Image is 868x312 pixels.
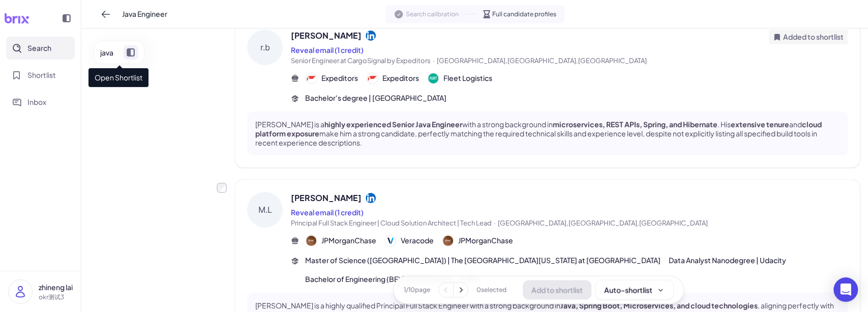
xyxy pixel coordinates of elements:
div: Open Intercom Messenger [833,277,858,302]
img: 公司logo [306,73,316,83]
span: · [433,56,435,65]
span: Full candidate profiles [492,10,556,19]
span: Fleet Logistics [443,73,492,83]
span: 0 selected [476,285,506,294]
strong: extensive tenure [731,120,789,129]
span: [PERSON_NAME] [291,192,362,204]
span: Expeditors [382,73,419,83]
span: JPMorganChase [458,235,513,246]
button: Inbox [6,91,75,114]
p: zhineng lai [39,282,73,293]
strong: highly experienced Senior Java Engineer [324,120,462,129]
span: Bachelor's degree | [GEOGRAPHIC_DATA] [305,93,446,103]
p: [PERSON_NAME] is a with a strong background in . His and make him a strong candidate, perfectly m... [255,120,840,148]
span: 1 / 10 page [404,285,430,294]
span: [GEOGRAPHIC_DATA],[GEOGRAPHIC_DATA],[GEOGRAPHIC_DATA] [437,56,647,65]
strong: cloud platform exposure [255,120,822,138]
span: Added to shortlist [783,32,844,42]
div: M.L [247,192,283,228]
span: [PERSON_NAME] [291,30,362,42]
button: java [94,41,144,64]
button: Reveal email (1 credit) [291,45,364,55]
div: Auto-shortlist [604,285,665,295]
span: Data Analyst Nanodegree | Udacity [669,255,786,266]
strong: microservices, REST APIs, Spring, and Hibernate [553,120,717,129]
span: Search calibration [406,10,459,19]
span: Bachelor of Engineering (BE) | [GEOGRAPHIC_DATA] [305,274,480,285]
img: 公司logo [443,236,453,246]
img: user_logo.png [9,280,32,303]
span: Shortlist [27,70,56,80]
span: java [100,47,119,58]
span: Master of Science ([GEOGRAPHIC_DATA]) | The [GEOGRAPHIC_DATA][US_STATE] at [GEOGRAPHIC_DATA] [305,255,661,266]
span: · [494,219,496,227]
span: Principal Full Stack Engineer | Cloud Solution Architect | Tech Lead [291,219,492,227]
span: Open Shortlist [88,68,148,87]
img: 公司logo [385,236,396,246]
span: [GEOGRAPHIC_DATA],[GEOGRAPHIC_DATA],[GEOGRAPHIC_DATA] [498,219,708,227]
span: JPMorganChase [321,235,376,246]
img: 公司logo [367,73,377,83]
label: Add to shortlist [217,183,227,193]
span: Inbox [27,97,46,107]
button: Search [6,37,75,60]
p: okr测试3 [39,293,73,302]
button: Auto-shortlist [595,280,673,299]
span: Java Engineer [122,9,167,19]
span: Search [27,43,51,53]
img: 公司logo [306,236,316,246]
span: Senior Engineer at CargoSignal by Expeditors [291,56,431,65]
div: r.b [247,30,283,65]
strong: Java, Spring Boot, Microservices, and cloud technologies [560,301,758,310]
span: Expeditors [321,73,358,83]
button: Reveal email (1 credit) [291,207,364,218]
button: Shortlist [6,64,75,87]
img: 公司logo [428,73,438,83]
span: Veracode [401,235,434,246]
